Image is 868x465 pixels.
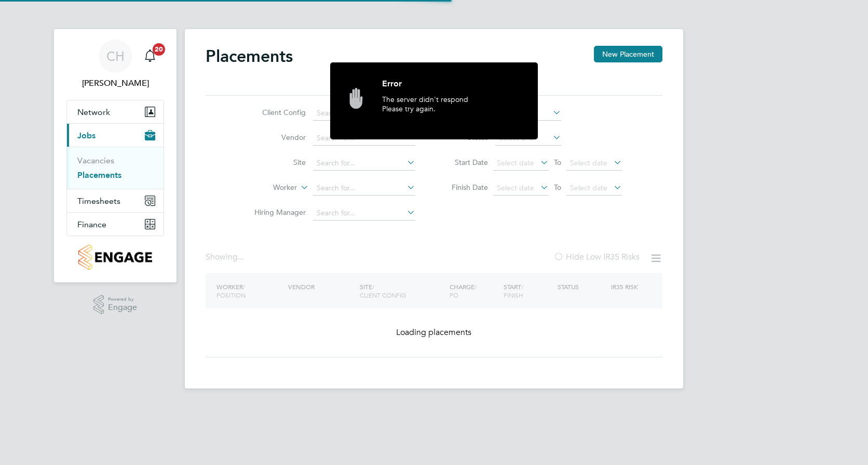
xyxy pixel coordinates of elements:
input: Search for... [313,156,415,171]
input: Search for... [313,206,415,221]
h2: Placements [206,46,293,67]
span: Finance [77,219,106,229]
label: Client Config [246,108,306,117]
label: Vendor [246,133,306,142]
label: Site [246,158,306,167]
a: CH[PERSON_NAME] [66,40,164,89]
label: Hide Low IR35 Risks [553,252,640,262]
a: 20 [140,40,160,73]
button: Jobs [67,124,164,147]
span: Engage [108,303,137,312]
span: ... [238,252,244,262]
a: Placements [77,170,121,180]
button: Timesheets [67,189,164,212]
input: Search for... [313,106,415,121]
span: Select date [497,158,534,167]
div: Error [382,78,522,95]
a: Powered byEngage [93,295,138,315]
div: Jobs [67,147,164,189]
label: Worker [237,183,297,193]
span: Select date [497,183,534,192]
span: Select date [570,183,607,192]
div: The server didn't respond Please try again. [382,95,522,129]
label: Finish Date [441,183,488,192]
span: Network [77,107,110,117]
span: Timesheets [77,196,120,206]
label: Hiring Manager [246,208,306,217]
button: Network [67,100,164,123]
img: countryside-properties-logo-retina.png [78,244,152,270]
button: Finance [67,213,164,236]
span: 20 [153,43,165,56]
input: Search for... [313,131,415,146]
span: CH [106,49,125,63]
span: Powered by [108,295,137,304]
span: Callum Haire [66,77,164,89]
span: To [551,180,564,194]
span: To [551,156,564,169]
input: Search for... [313,181,415,196]
div: Showing [206,252,246,263]
button: New Placement [594,46,662,62]
span: Jobs [77,131,96,140]
nav: Main navigation [54,29,177,282]
a: Go to home page [66,244,164,270]
label: Start Date [441,158,488,167]
a: Vacancies [77,156,114,165]
span: Select date [570,158,607,167]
